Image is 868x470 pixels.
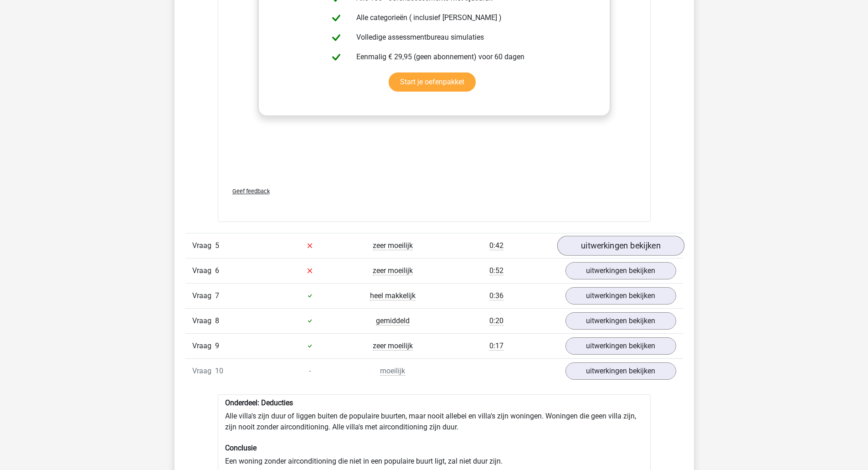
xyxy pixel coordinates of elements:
[376,316,410,325] span: gemiddeld
[565,362,676,380] a: uitwerkingen bekijken
[489,341,503,351] span: 0:17
[565,337,676,355] a: uitwerkingen bekijken
[192,290,215,301] span: Vraag
[192,265,215,276] span: Vraag
[225,398,643,407] h6: Onderdeel: Deducties
[192,341,215,351] span: Vraag
[565,312,676,330] a: uitwerkingen bekijken
[373,341,413,351] span: zeer moeilijk
[215,367,223,375] span: 10
[489,316,503,325] span: 0:20
[215,241,219,250] span: 5
[380,367,405,376] span: moeilijk
[565,262,676,279] a: uitwerkingen bekijken
[215,291,219,300] span: 7
[565,287,676,305] a: uitwerkingen bekijken
[370,291,416,300] span: heel makkelijk
[373,241,413,250] span: zeer moeilijk
[232,188,270,195] span: Geef feedback
[268,366,351,377] div: -
[215,266,219,275] span: 6
[215,316,219,325] span: 8
[489,241,503,250] span: 0:42
[373,266,413,275] span: zeer moeilijk
[215,341,219,350] span: 9
[557,236,684,256] a: uitwerkingen bekijken
[489,266,503,275] span: 0:52
[389,72,476,92] a: Start je oefenpakket
[192,315,215,326] span: Vraag
[192,366,215,377] span: Vraag
[489,291,503,300] span: 0:36
[192,240,215,251] span: Vraag
[225,444,643,452] h6: Conclusie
